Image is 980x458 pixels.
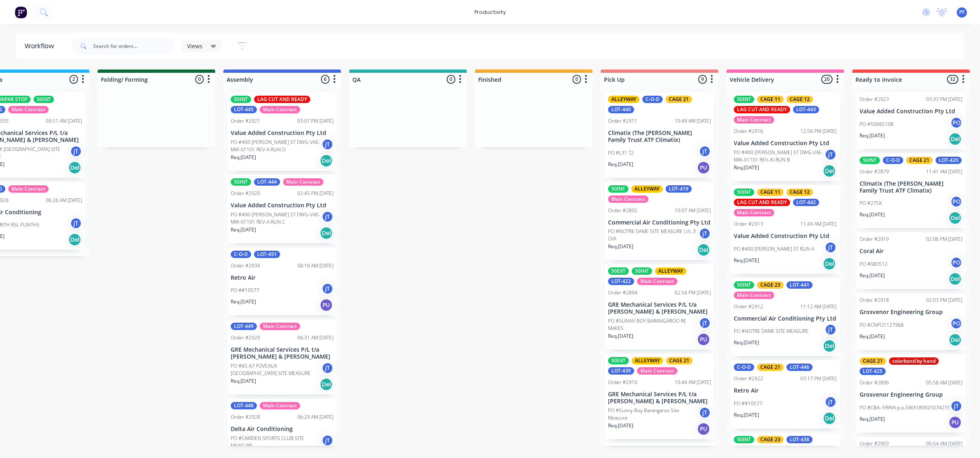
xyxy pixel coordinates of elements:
[608,185,628,193] div: 50INT
[231,435,321,449] p: PO #CAMDEN SPORTS CLUB SITE MEASURE
[856,153,966,229] div: 50INTC-O-DCAGE 21LOT-420Order #287911:41 AM [DATE]Climatix (The [PERSON_NAME] Family Trust ATF Cl...
[697,243,710,256] div: Del
[949,272,962,285] div: Del
[860,296,889,304] div: Order #2918
[757,364,784,371] div: CAGE 21
[734,116,774,123] div: Main Contract
[231,106,257,113] div: LOT-445
[731,278,840,357] div: 50INTCAGE 23LOT-441Main ContractOrder #291211:12 AM [DATE]Commercial Air Conditioning Pty LtdPO #...
[757,281,784,289] div: CAGE 23
[8,185,49,193] div: Main Contract
[734,303,763,310] div: Order #2912
[949,416,962,429] div: PU
[608,422,633,429] p: Req. [DATE]
[608,228,699,242] p: PO #NOTRE DAME SITE MEASURE LVL 3 O/A
[734,387,837,394] p: Retro Air
[321,138,334,150] div: jT
[187,42,203,50] span: Views
[231,130,334,137] p: Value Added Construction Pty Ltd
[734,364,754,371] div: C-O-D
[320,154,333,167] div: Del
[608,332,633,340] p: Req. [DATE]
[231,202,334,209] p: Value Added Construction Pty Ltd
[734,140,837,147] p: Value Added Construction Pty Ltd
[734,375,763,382] div: Order #2922
[46,117,82,125] div: 09:51 AM [DATE]
[786,364,813,371] div: LOT-446
[800,303,837,310] div: 11:12 AM [DATE]
[631,185,663,193] div: ALLEYWAY
[786,96,813,103] div: CAGE 12
[632,267,652,275] div: 50INT
[697,161,710,174] div: PU
[734,199,790,206] div: LAG CUT AND READY
[734,233,837,240] p: Value Added Construction Pty Ltd
[254,96,310,103] div: LAG CUT AND READY
[926,440,962,447] div: 05:54 AM [DATE]
[697,422,710,436] div: PU
[699,145,711,157] div: jT
[856,92,966,149] div: Order #292303:33 PM [DATE]Value Added Construction Pty LtdPO #50065108POReq.[DATE]Del
[757,436,784,443] div: CAGE 23
[734,209,774,216] div: Main Contract
[608,243,633,250] p: Req. [DATE]
[608,367,634,375] div: LOT-439
[608,96,639,103] div: ALLEYWAY
[950,317,962,330] div: PO
[860,368,886,375] div: LOT-425
[260,106,300,113] div: Main Contract
[15,6,27,18] img: Factory
[823,339,836,352] div: Del
[856,354,966,433] div: CAGE 21colorbond by handLOT-425Order #289605:56 AM [DATE]Grosvenor Engineering GroupPO #CBA- ERIN...
[321,362,334,374] div: jT
[605,182,714,260] div: 50INTALLEYWAYLOT-419Main ContractOrder #289210:07 AM [DATE]Commercial Air Conditioning Pty LtdPO ...
[860,200,882,207] p: PO #275K
[231,251,251,258] div: C-O-D
[470,6,510,18] div: productivity
[699,227,711,240] div: jT
[231,287,259,294] p: PO ##10577
[68,233,81,246] div: Del
[860,379,889,386] div: Order #2896
[935,157,962,164] div: LOT-420
[949,211,962,225] div: Del
[666,185,692,193] div: LOT-419
[734,436,754,443] div: 50INT
[734,315,837,322] p: Commercial Air Conditioning Pty Ltd
[227,319,337,395] div: LOT-449Main ContractOrder #292906:31 AM [DATE]GRE Mechanical Services P/L t/a [PERSON_NAME] & [PE...
[860,96,889,103] div: Order #2923
[860,211,885,218] p: Req. [DATE]
[734,245,814,253] p: PO #400 [PERSON_NAME] ST RUN A
[860,157,880,164] div: 50INT
[734,128,763,135] div: Order #2916
[800,128,837,135] div: 12:56 PM [DATE]
[608,267,629,275] div: 50EXT
[637,367,677,375] div: Main Contract
[734,292,774,299] div: Main Contract
[608,289,637,296] div: Order #2894
[734,257,759,264] p: Req. [DATE]
[697,333,710,346] div: PU
[231,190,260,197] div: Order #2920
[260,402,300,409] div: Main Contract
[793,106,819,113] div: LOT-443
[860,272,885,279] p: Req. [DATE]
[666,96,692,103] div: CAGE 21
[824,148,837,161] div: jT
[46,197,82,204] div: 06:26 AM [DATE]
[608,391,711,405] p: GRE Mechanical Services P/L t/a [PERSON_NAME] & [PERSON_NAME]
[926,296,962,304] div: 02:03 PM [DATE]
[734,106,790,113] div: LAG CUT AND READY
[231,323,257,330] div: LOT-449
[675,207,711,214] div: 10:07 AM [DATE]
[231,178,251,186] div: 50INT
[860,333,885,340] p: Req. [DATE]
[608,130,711,144] p: Climatix (The [PERSON_NAME] Family Trust ATF Climatix)
[321,434,334,447] div: jT
[608,379,637,386] div: Order #2910
[608,301,711,315] p: GRE Mechanical Services P/L t/a [PERSON_NAME] & [PERSON_NAME]
[860,391,962,398] p: Grosvenor Engineering Group
[757,189,784,196] div: CAGE 11
[860,357,886,365] div: CAGE 21
[231,362,321,377] p: PO #65-67 FOVEAUX [GEOGRAPHIC_DATA] SITE MEASURE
